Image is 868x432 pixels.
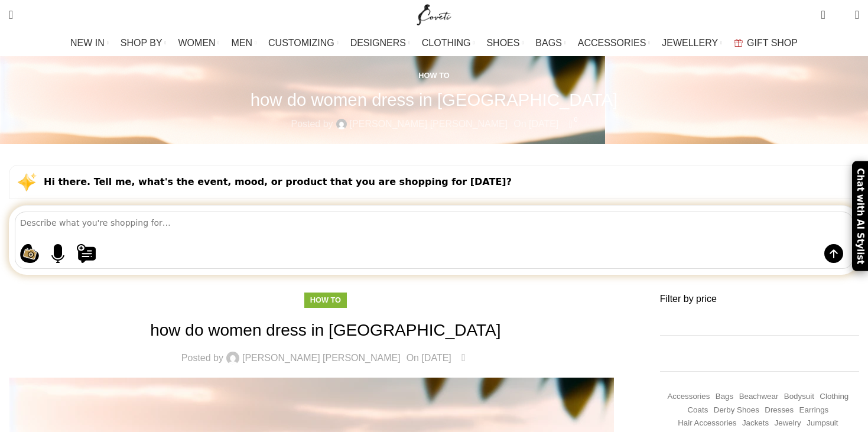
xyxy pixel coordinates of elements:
time: On [DATE] [513,119,558,129]
a: ACCESSORIES [578,31,651,55]
a: Coats (440 items) [687,405,708,416]
a: [PERSON_NAME] [PERSON_NAME] [350,116,508,132]
a: How to [418,71,449,80]
a: Bags (1,768 items) [716,391,733,402]
span: JEWELLERY [662,37,718,48]
a: Jumpsuit (157 items) [807,418,838,429]
div: My Wishlist [834,3,846,27]
a: JEWELLERY [662,31,722,55]
span: Posted by [291,116,333,132]
a: [PERSON_NAME] [PERSON_NAME] [242,353,401,363]
a: SHOES [486,31,524,55]
a: Beachwear (451 items) [739,391,779,402]
div: Main navigation [3,31,865,55]
a: 0 [457,350,470,366]
a: SHOP BY [121,31,167,55]
h3: Filter by price [660,293,859,306]
h1: how do women dress in [GEOGRAPHIC_DATA] [251,89,618,110]
a: Hair Accessories (245 items) [678,418,736,429]
time: On [DATE] [407,353,451,363]
a: Jewelry (427 items) [775,418,801,429]
img: GiftBag [734,39,743,47]
span: Posted by [181,353,223,363]
span: 0 [571,115,580,124]
h1: how do women dress in [GEOGRAPHIC_DATA] [9,319,642,342]
a: Clothing (19,391 items) [820,391,849,402]
a: 0 [815,3,831,27]
a: DESIGNERS [350,31,410,55]
a: Earrings (192 items) [799,405,829,416]
a: GIFT SHOP [734,31,798,55]
a: Site logo [414,9,454,19]
a: BAGS [535,31,565,55]
span: SHOP BY [121,37,162,48]
span: NEW IN [70,37,105,48]
span: GIFT SHOP [747,37,798,48]
a: How to [310,295,341,304]
a: MEN [232,31,256,55]
span: CUSTOMIZING [268,37,334,48]
span: WOMEN [178,37,216,48]
img: author-avatar [226,352,239,365]
a: Search [3,3,19,27]
a: 0 [564,116,577,132]
span: DESIGNERS [350,37,406,48]
span: 0 [464,349,473,358]
span: ACCESSORIES [578,37,646,48]
img: author-avatar [336,119,347,129]
span: MEN [232,37,253,48]
a: Jackets (1,277 items) [742,418,769,429]
a: CLOTHING [422,31,475,55]
span: 0 [837,12,846,21]
a: WOMEN [178,31,220,55]
span: 0 [822,6,831,15]
a: Derby shoes (233 items) [714,405,759,416]
a: Dresses (9,877 items) [765,405,794,416]
a: Accessories (745 items) [667,391,710,402]
span: SHOES [486,37,519,48]
span: BAGS [535,37,561,48]
a: Bodysuit (159 items) [784,391,814,402]
a: NEW IN [70,31,109,55]
span: CLOTHING [422,37,471,48]
a: CUSTOMIZING [268,31,339,55]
